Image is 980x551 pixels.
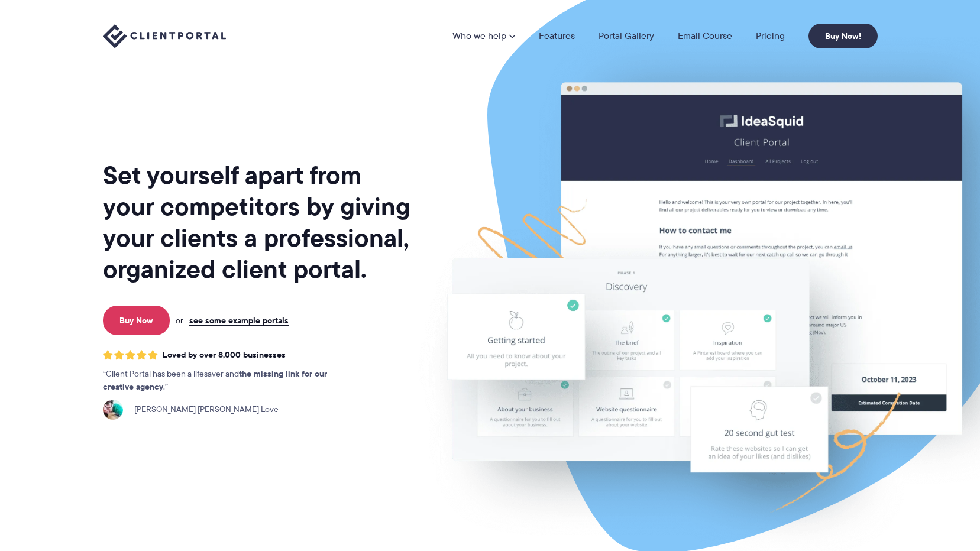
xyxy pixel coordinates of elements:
[452,31,515,41] a: Who we help
[539,31,575,41] a: Features
[808,24,878,48] a: Buy Now!
[103,306,170,335] a: Buy Now
[756,31,785,41] a: Pricing
[599,31,654,41] a: Portal Gallery
[103,367,327,393] strong: the missing link for our creative agency
[189,315,289,326] a: see some example portals
[678,31,732,41] a: Email Course
[163,350,286,360] span: Loved by over 8,000 businesses
[176,315,183,326] span: or
[128,403,279,416] span: [PERSON_NAME] [PERSON_NAME] Love
[103,160,413,285] h1: Set yourself apart from your competitors by giving your clients a professional, organized client ...
[103,368,351,394] p: Client Portal has been a lifesaver and .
